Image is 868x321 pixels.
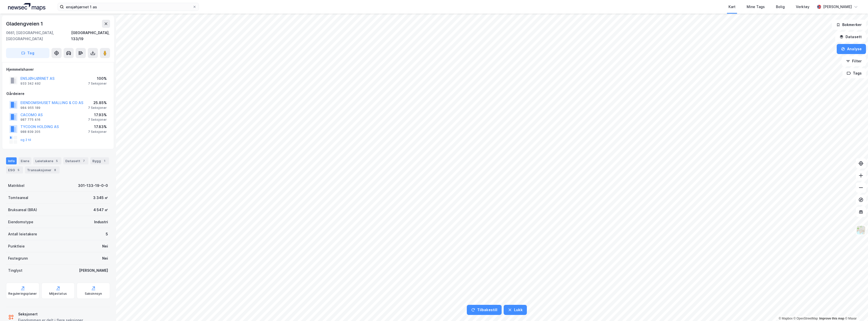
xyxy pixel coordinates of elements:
button: Lukk [504,305,527,315]
div: Bolig [776,4,785,10]
div: [GEOGRAPHIC_DATA], 133/19 [71,30,110,42]
div: Bruksareal (BRA) [8,207,37,213]
div: 100% [88,76,107,82]
div: Gårdeiere [6,91,110,97]
div: Nei [102,255,108,261]
div: Tinglyst [8,267,22,274]
div: 7 [81,158,86,163]
div: Mine Tags [747,4,765,10]
button: Tilbakestill [467,305,502,315]
div: Eiere [19,157,31,164]
div: 4 547 ㎡ [93,207,108,213]
div: Industri [94,219,108,225]
button: Datasett [835,32,866,42]
button: Bokmerker [832,20,866,30]
div: ESG [6,166,23,174]
button: Tags [843,68,866,78]
div: Reguleringsplaner [8,292,37,296]
div: 3 345 ㎡ [93,195,108,201]
div: Saksinnsyn [85,292,102,296]
div: Gladengveien 1 [6,20,44,28]
div: 25.85% [88,100,107,106]
div: [PERSON_NAME] [823,4,852,10]
a: OpenStreetMap [794,317,818,320]
button: Tag [6,48,49,58]
div: Nei [102,243,108,249]
img: logo.a4113a55bc3d86da70a041830d287a7e.svg [8,3,45,11]
div: Verktøy [796,4,809,10]
div: 1 [102,158,107,163]
a: Improve this map [819,317,844,320]
div: Datasett [63,157,88,164]
div: Matrikkel [8,183,24,189]
div: Transaksjoner [25,166,60,174]
button: Analyse [837,44,866,54]
div: 5 [54,158,59,163]
div: 5 [16,167,21,172]
div: 17.93% [88,112,107,118]
a: Mapbox [779,317,793,320]
div: Punktleie [8,243,25,249]
iframe: Chat Widget [843,297,868,321]
div: 0661, [GEOGRAPHIC_DATA], [GEOGRAPHIC_DATA] [6,30,71,42]
div: Festegrunn [8,255,28,261]
div: Hjemmelshaver [6,66,110,72]
div: 933 342 492 [20,82,41,86]
div: Bygg [90,157,109,164]
div: 7 Seksjoner [88,106,107,110]
div: Kontrollprogram for chat [843,297,868,321]
button: Filter [842,56,866,66]
input: Søk på adresse, matrikkel, gårdeiere, leietakere eller personer [64,3,193,11]
div: Seksjonert [18,311,83,317]
div: 301-133-19-0-0 [78,183,108,189]
div: Antall leietakere [8,231,37,237]
div: 17.83% [88,124,107,130]
div: 5 [106,231,108,237]
div: Leietakere [33,157,61,164]
div: Miljøstatus [49,292,67,296]
img: Z [856,225,866,235]
div: 988 839 205 [20,130,40,134]
div: Eiendomstype [8,219,33,225]
div: Tomteareal [8,195,28,201]
div: 7 Seksjoner [88,130,107,134]
div: [PERSON_NAME] [79,267,108,274]
div: 7 Seksjoner [88,118,107,122]
div: 987 775 416 [20,118,40,122]
div: Info [6,157,17,164]
div: 8 [52,167,58,172]
div: Kart [728,4,736,10]
div: 984 955 189 [20,106,40,110]
div: 7 Seksjoner [88,82,107,86]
